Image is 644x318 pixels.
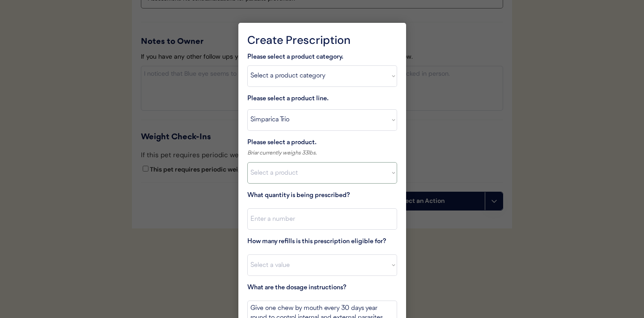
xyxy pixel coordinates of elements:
[247,32,397,49] div: Create Prescription
[247,52,397,63] div: Please select a product category.
[247,236,397,248] div: How many refills is this prescription eligible for?
[247,208,397,230] input: Enter a number
[247,148,397,158] div: Briar currently weighs 33lbs.
[247,94,337,105] div: Please select a product line.
[247,138,397,149] div: Please select a product.
[247,283,397,294] div: What are the dosage instructions?
[247,190,397,202] div: What quantity is being prescribed?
